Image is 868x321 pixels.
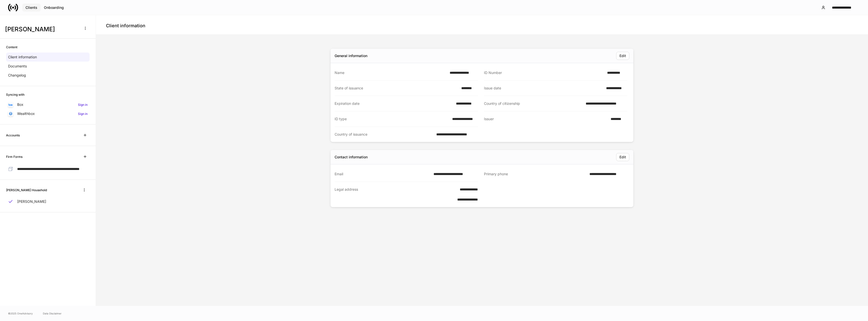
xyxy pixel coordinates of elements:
[17,102,23,107] p: Box
[8,55,37,60] p: Client information
[6,53,90,62] a: Client information
[6,154,22,159] h6: Firm Forms
[335,101,453,106] div: Expiration date
[8,64,27,69] p: Documents
[6,92,24,97] h6: Syncing with
[78,111,88,116] h6: Sign in
[335,70,447,75] div: Name
[44,6,64,9] div: Onboarding
[8,311,33,315] span: © 2025 OneAdvisory
[5,25,78,33] h3: [PERSON_NAME]
[106,23,145,29] h4: Client information
[6,45,17,50] h6: Content
[484,101,583,106] div: Country of citizenship
[616,52,629,60] button: Edit
[41,4,67,12] button: Onboarding
[616,153,629,161] button: Edit
[335,53,367,58] div: General information
[335,116,449,121] div: ID type
[6,188,47,192] h6: [PERSON_NAME] Household
[335,132,433,137] div: Country of issuance
[6,62,90,71] a: Documents
[335,187,447,202] div: Legal address
[6,133,20,138] h6: Accounts
[25,6,37,9] div: Clients
[484,116,608,122] div: Issuer
[484,171,586,177] div: Primary phone
[619,54,626,58] div: Edit
[22,4,41,12] button: Clients
[6,197,90,206] a: [PERSON_NAME]
[619,155,626,159] div: Edit
[17,111,35,116] p: Wealthbox
[8,73,26,78] p: Changelog
[335,155,368,160] div: Contact information
[484,86,603,91] div: Issue date
[17,199,46,204] p: [PERSON_NAME]
[6,71,90,80] a: Changelog
[6,109,90,118] a: WealthboxSign in
[484,70,604,75] div: ID Number
[6,100,90,109] a: BoxSign in
[9,104,13,106] img: oYqM9ojoZLfzCHUefNbBcWHcyDPbQKagtYciMC8pFl3iZXy3dU33Uwy+706y+0q2uJ1ghNQf2OIHrSh50tUd9HaB5oMc62p0G...
[335,86,458,91] div: State of issuance
[78,102,88,107] h6: Sign in
[43,311,62,315] a: Data Disclaimer
[335,171,430,177] div: Email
